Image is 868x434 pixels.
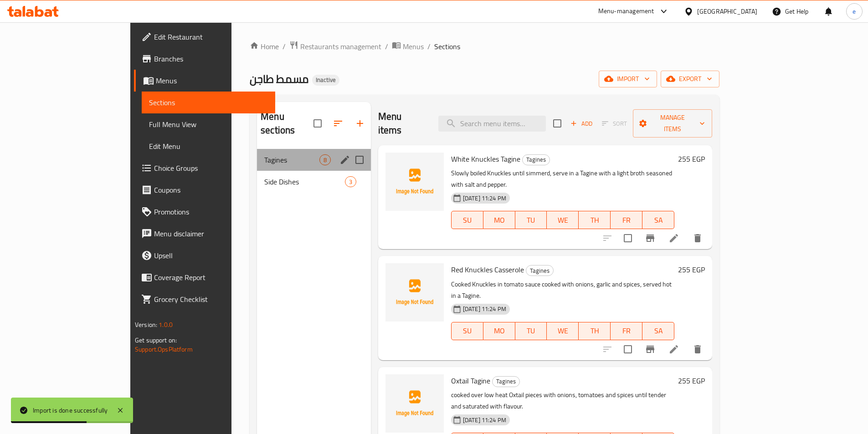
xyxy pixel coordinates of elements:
span: مسمط طاجن [250,69,308,89]
button: import [599,71,657,87]
span: Select section first [596,117,633,131]
span: 1.0.0 [159,319,173,331]
span: TU [519,324,544,337]
span: Tagines [526,266,553,276]
span: [DATE] 11:24 PM [459,194,510,203]
button: FR [611,322,642,340]
button: export [661,71,719,87]
button: MO [483,322,515,340]
a: Menu disclaimer [134,223,275,245]
a: Edit menu item [668,344,679,355]
span: Menus [156,75,268,86]
img: White Knuckles Tagine [385,153,444,211]
a: Menus [134,70,275,92]
a: Edit Restaurant [134,26,275,48]
button: SU [451,211,483,229]
span: 8 [320,156,330,164]
button: Add [567,117,596,131]
a: Sections [142,92,275,113]
span: Grocery Checklist [154,294,268,305]
a: Promotions [134,201,275,223]
h6: 255 EGP [678,374,705,387]
nav: Menu sections [257,145,371,196]
img: Oxtail Tagine [385,374,444,433]
span: Select section [548,114,567,133]
nav: breadcrumb [250,41,719,52]
span: FR [614,324,639,337]
div: items [319,154,331,165]
span: TU [519,214,544,227]
button: Branch-specific-item [639,338,661,360]
a: Menus [392,41,424,52]
a: Branches [134,48,275,70]
button: Branch-specific-item [639,227,661,249]
span: Sections [149,97,268,108]
p: Slowly boiled Knuckles until simmerd, serve in a Tagine with a light broth seasoned with salt and... [451,168,674,190]
span: MO [487,214,512,227]
span: Red Knuckles Casserole [451,263,524,276]
span: Tagines [523,154,550,165]
span: export [668,73,712,85]
a: Upsell [134,245,275,266]
li: / [385,41,388,52]
div: [GEOGRAPHIC_DATA] [697,6,757,16]
span: Get support on: [135,334,177,346]
a: Coverage Report [134,266,275,288]
h6: 255 EGP [678,263,705,276]
span: Tagines [493,376,519,387]
button: TH [579,211,611,229]
h6: 255 EGP [678,153,705,165]
h2: Menu sections [261,110,313,137]
span: 3 [345,178,356,186]
button: delete [687,338,709,360]
span: Coverage Report [154,272,268,283]
img: Red Knuckles Casserole [385,263,444,322]
div: Side Dishes3 [257,171,371,193]
a: Grocery Checklist [134,288,275,310]
span: Oxtail Tagine [451,374,490,388]
button: FR [611,211,642,229]
span: [DATE] 11:24 PM [459,305,510,313]
span: SU [455,324,480,337]
a: Full Menu View [142,113,275,135]
div: Tagines8edit [257,149,371,171]
p: Cooked Knuckles in tomato sauce cooked with onions, garlic and spices, served hot in a Tagine. [451,279,674,301]
span: Inactive [312,76,339,84]
span: Full Menu View [149,119,268,130]
h2: Menu items [378,110,427,137]
button: TH [579,322,611,340]
span: Add [569,118,594,129]
a: Choice Groups [134,157,275,179]
li: / [427,41,431,52]
button: Manage items [633,109,712,138]
span: e [853,6,856,16]
span: Sections [434,41,460,52]
button: TU [515,322,547,340]
span: WE [550,324,575,337]
span: FR [614,214,639,227]
button: WE [547,211,579,229]
span: WE [550,214,575,227]
button: WE [547,322,579,340]
button: TU [515,211,547,229]
span: Select to update [618,229,637,248]
span: Manage items [640,112,705,135]
span: Edit Menu [149,141,268,152]
span: Tagines [264,154,319,165]
div: items [345,176,356,187]
span: Coupons [154,184,268,195]
span: Side Dishes [264,176,345,187]
span: White Knuckles Tagine [451,152,520,166]
span: MO [487,324,512,337]
span: Restaurants management [300,41,381,52]
button: SU [451,322,483,340]
div: Menu-management [598,6,654,17]
a: Support.OpsPlatform [135,343,193,355]
span: Add item [567,117,596,131]
button: Add section [349,112,371,134]
button: MO [483,211,515,229]
div: Tagines [492,376,520,387]
a: Edit Menu [142,135,275,157]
